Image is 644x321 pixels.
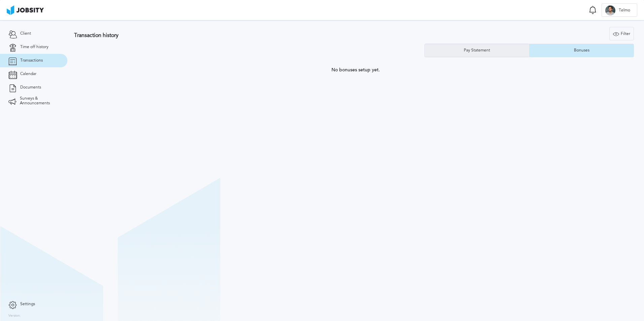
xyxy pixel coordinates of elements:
h3: Transaction history [74,32,381,38]
div: Bonuses [571,48,593,53]
div: T [605,5,615,15]
span: Telmo [615,8,634,13]
span: Transactions [20,58,43,63]
span: No bonuses setup yet. [331,67,380,73]
button: Filter [609,27,634,40]
img: ab4bad089aa723f57921c736e9817d99.png [7,5,44,15]
span: Client [20,31,31,36]
div: Filter [610,27,634,41]
label: Version: [8,314,21,318]
span: Time off history [20,45,49,49]
button: Bonuses [529,44,634,57]
div: Pay Statement [460,48,493,53]
span: Documents [20,85,41,90]
span: Settings [20,302,35,307]
span: Surveys & Announcements [20,96,59,106]
button: Pay Statement [424,44,529,57]
button: TTelmo [602,3,637,17]
span: Calendar [20,72,36,76]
